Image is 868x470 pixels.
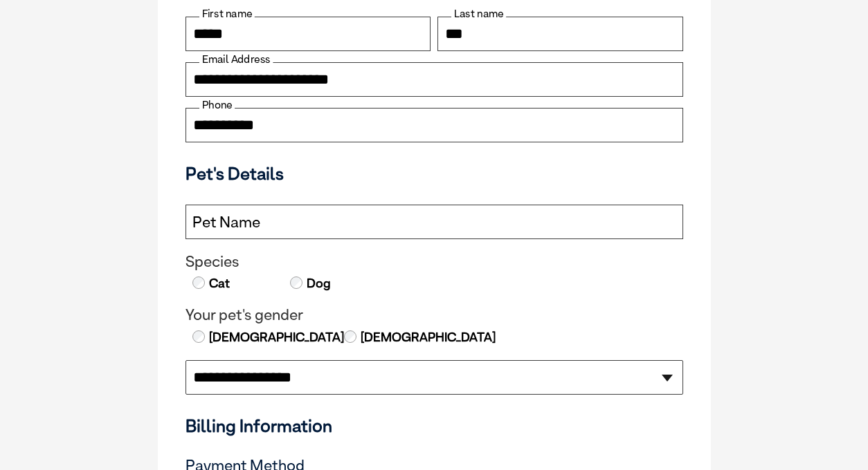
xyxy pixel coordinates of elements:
label: Email Address [199,53,273,66]
h3: Pet's Details [180,163,689,184]
h3: Billing Information [186,415,683,436]
label: Cat [208,274,230,292]
legend: Species [186,253,683,271]
label: Dog [305,274,331,292]
label: [DEMOGRAPHIC_DATA] [208,328,344,346]
legend: Your pet's gender [186,306,683,324]
label: First name [199,8,255,20]
label: [DEMOGRAPHIC_DATA] [359,328,496,346]
label: Phone [199,99,235,111]
label: Last name [451,8,506,20]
